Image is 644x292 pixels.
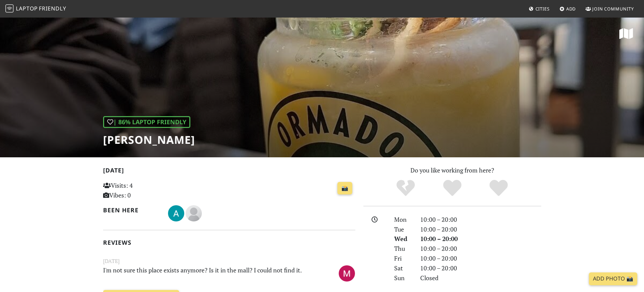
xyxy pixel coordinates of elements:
[416,263,545,273] div: 10:00 – 20:00
[557,3,579,15] a: Add
[390,263,416,273] div: Sat
[186,205,202,221] img: blank-535327c66bd565773addf3077783bbfce4b00ec00e9fd257753287c682c7fa38.png
[526,3,552,15] a: Cities
[475,179,522,197] div: Definitely!
[390,234,416,244] div: Wed
[390,244,416,254] div: Thu
[186,209,202,217] span: Farida Karimli
[339,268,355,276] span: Matthew Jonat
[99,265,316,281] p: I'm not sure this place exists anymore? Is it in the mall? I could not find it.
[583,3,637,15] a: Join Community
[103,133,195,146] h1: [PERSON_NAME]
[416,273,545,283] div: Closed
[416,234,545,244] div: 10:00 – 20:00
[566,6,576,12] span: Add
[390,273,416,283] div: Sun
[103,207,160,214] h2: Been here
[103,167,355,177] h2: [DATE]
[168,205,184,221] img: 3314-aktas.jpg
[363,165,541,175] p: Do you like working from here?
[390,215,416,224] div: Mon
[16,5,38,12] span: Laptop
[39,5,66,12] span: Friendly
[589,272,637,285] a: Add Photo 📸
[5,4,14,12] img: LaptopFriendly
[103,239,355,246] h2: Reviews
[535,6,550,12] span: Cities
[429,179,476,197] div: Yes
[168,209,186,217] span: Aktas Nida
[416,215,545,224] div: 10:00 – 20:00
[416,244,545,254] div: 10:00 – 20:00
[390,254,416,263] div: Fri
[592,6,634,12] span: Join Community
[390,224,416,234] div: Tue
[382,179,429,197] div: No
[337,182,352,195] a: 📸
[99,257,359,265] small: [DATE]
[103,116,190,128] div: | 86% Laptop Friendly
[5,3,66,15] a: LaptopFriendly LaptopFriendly
[416,224,545,234] div: 10:00 – 20:00
[339,265,355,282] img: 5279-matthew.jpg
[103,181,182,200] p: Visits: 4 Vibes: 0
[416,254,545,263] div: 10:00 – 20:00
